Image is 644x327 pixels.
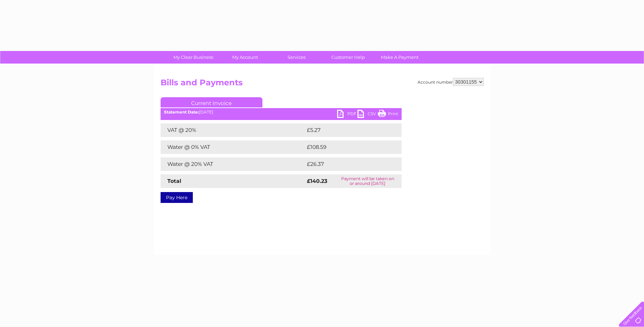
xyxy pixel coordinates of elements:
td: £26.37 [305,157,388,171]
td: £108.59 [305,140,389,154]
a: Customer Help [320,51,376,64]
td: Payment will be taken on or around [DATE] [334,174,402,188]
strong: £140.23 [307,178,327,184]
h2: Bills and Payments [161,78,484,91]
a: Services [269,51,325,64]
td: Water @ 20% VAT [161,157,305,171]
b: Statement Date: [164,109,199,115]
a: Pay Here [161,192,193,203]
td: VAT @ 20% [161,123,305,137]
div: Account number [418,78,484,86]
div: [DATE] [161,110,402,115]
td: £5.27 [305,123,386,137]
a: CSV [357,110,378,120]
a: PDF [337,110,357,120]
td: Water @ 0% VAT [161,140,305,154]
strong: Total [167,178,181,184]
a: Current Invoice [161,97,262,107]
a: My Clear Business [165,51,221,64]
a: My Account [217,51,273,64]
a: Make A Payment [372,51,428,64]
a: Print [378,110,398,120]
